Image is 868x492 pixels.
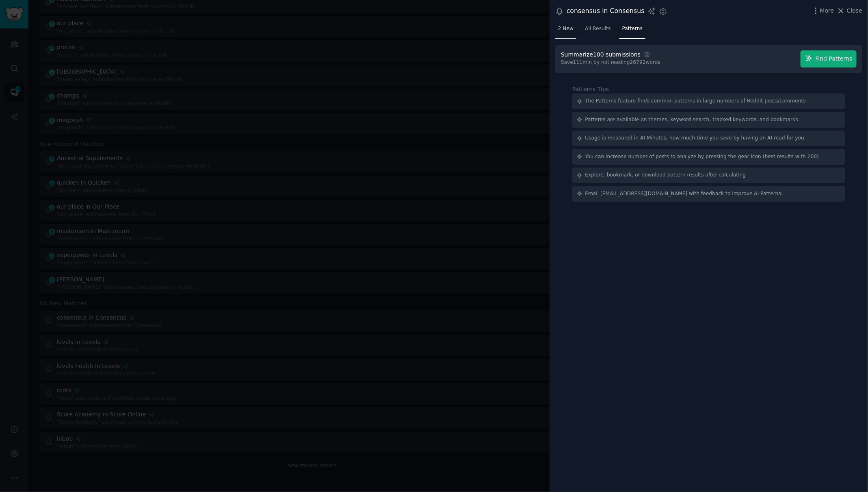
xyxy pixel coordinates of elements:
button: More [812,7,834,15]
div: You can increase number of posts to analyze by pressing the gear icon (best results with 200) [585,153,819,161]
a: 2 New [555,22,576,39]
a: All Results [582,22,613,39]
span: All Results [585,25,610,33]
span: More [820,7,834,15]
button: Close [837,7,862,15]
label: Patterns Tips [572,86,609,92]
div: Summarize 100 submissions [561,50,641,59]
a: Patterns [619,22,645,39]
span: Close [847,7,862,15]
button: Find Patterns [801,50,857,67]
div: Usage is measured in AI Minutes, how much time you save by having an AI read for you [585,135,805,142]
span: 2 New [558,25,574,33]
div: Patterns are available on themes, keyword search, tracked keywords, and bookmarks [585,116,798,124]
div: Email [EMAIL_ADDRESS][DOMAIN_NAME] with feedback to improve AI Patterns! [585,190,784,198]
div: Save 111 min by not reading 26792 words [561,59,660,66]
div: The Patterns feature finds common patterns in large numbers of Reddit posts/comments [585,98,806,105]
span: Find Patterns [816,54,853,63]
div: Explore, bookmark, or download pattern results after calculating [585,172,746,179]
span: Patterns [622,25,643,33]
div: consensus in Consensus [567,6,645,16]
